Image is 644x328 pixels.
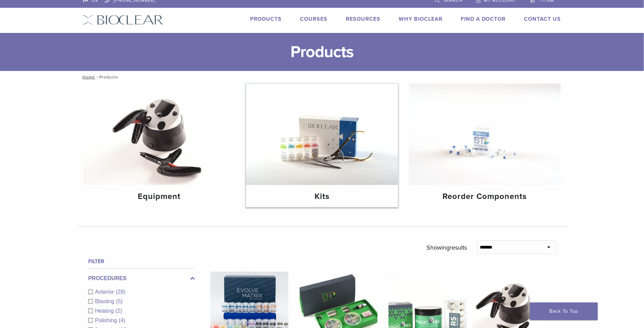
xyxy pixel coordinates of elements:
[409,84,561,207] a: Reorder Components
[78,71,566,83] nav: Products
[250,16,282,22] a: Products
[409,84,561,185] img: Reorder Components
[251,190,393,203] h4: Kits
[116,298,123,304] span: (5)
[119,317,126,323] span: (4)
[461,16,506,22] a: Find A Doctor
[399,16,442,22] a: Why Bioclear
[95,298,116,304] span: Blasting
[530,303,598,320] a: Back To Top
[246,84,398,185] img: Kits
[115,308,122,314] span: (2)
[95,308,115,314] span: Heating
[246,84,398,207] a: Kits
[88,274,195,283] label: Procedures
[524,16,561,22] a: Contact Us
[414,190,555,203] h4: Reorder Components
[95,289,116,295] span: Anterior
[88,257,195,266] h4: Filter
[83,84,235,185] img: Equipment
[89,190,230,203] h4: Equipment
[83,84,235,207] a: Equipment
[80,75,95,79] a: Home
[95,317,119,323] span: Polishing
[346,16,380,22] a: Resources
[427,240,467,255] p: Showing results
[300,16,327,22] a: Courses
[83,15,163,25] img: Bioclear
[116,289,125,295] span: (28)
[95,75,99,79] span: /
